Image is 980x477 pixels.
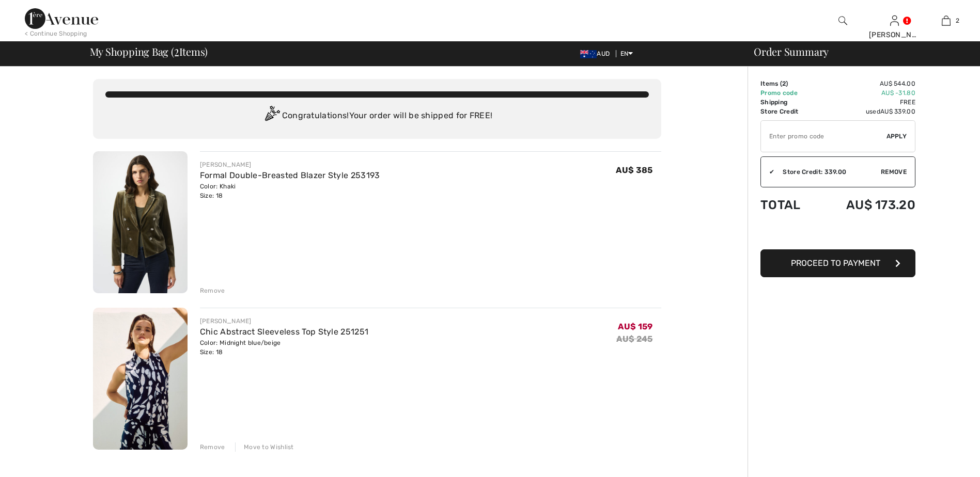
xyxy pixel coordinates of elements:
[93,151,188,293] img: Formal Double-Breasted Blazer Style 253193
[782,80,786,87] span: 2
[760,88,817,98] td: Promo code
[817,98,915,107] td: Free
[817,88,915,98] td: AU$ -31.80
[817,187,915,222] td: AU$ 173.20
[817,107,915,116] td: used
[616,165,652,175] span: AU$ 385
[25,29,87,38] div: < Continue Shopping
[760,222,915,246] iframe: PayPal
[890,15,899,25] a: Sign In
[580,50,614,57] span: AUD
[881,167,907,177] span: Remove
[200,316,368,326] div: [PERSON_NAME]
[921,14,971,27] a: 2
[774,167,881,177] div: Store Credit: 339.00
[886,132,907,141] span: Apply
[200,327,368,337] a: Chic Abstract Sleeveless Top Style 251251
[760,98,817,107] td: Shipping
[93,308,188,450] img: Chic Abstract Sleeveless Top Style 251251
[760,79,817,88] td: Items ( )
[174,44,179,57] span: 2
[791,258,880,268] span: Proceed to Payment
[761,121,886,152] input: Promo code
[890,14,899,27] img: My Info
[580,50,597,58] img: Australian Dollar
[942,14,951,27] img: My Bag
[741,46,974,57] div: Order Summary
[90,46,208,57] span: My Shopping Bag ( Items)
[838,14,847,27] img: search the website
[200,442,225,452] div: Remove
[956,16,959,25] span: 2
[200,182,380,200] div: Color: Khaki Size: 18
[235,442,294,452] div: Move to Wishlist
[620,50,633,57] span: EN
[760,187,817,222] td: Total
[761,167,774,177] div: ✔
[200,160,380,169] div: [PERSON_NAME]
[25,8,98,29] img: 1ère Avenue
[616,334,652,344] s: AU$ 245
[200,338,368,357] div: Color: Midnight blue/beige Size: 18
[760,249,915,277] button: Proceed to Payment
[817,79,915,88] td: AU$ 544.00
[200,170,380,180] a: Formal Double-Breasted Blazer Style 253193
[261,106,282,126] img: Congratulation2.svg
[618,322,652,331] span: AU$ 159
[760,107,817,116] td: Store Credit
[105,106,649,126] div: Congratulations! Your order will be shipped for FREE!
[880,108,915,115] span: AU$ 339.00
[200,286,225,295] div: Remove
[869,29,920,40] div: [PERSON_NAME]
